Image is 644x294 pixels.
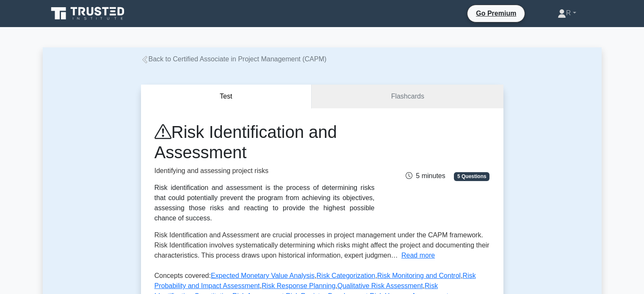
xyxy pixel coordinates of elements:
[155,122,375,162] h1: Risk Identification and Assessment
[155,272,476,289] a: Risk Probability and Impact Assessment
[155,231,489,259] span: Risk Identification and Assessment are crucial processes in project management under the CAPM fra...
[141,55,327,63] a: Back to Certified Associate in Project Management (CAPM)
[155,166,375,176] p: Identifying and assessing project risks
[262,282,335,289] a: Risk Response Planning
[471,8,521,19] a: Go Premium
[537,5,597,22] a: R
[312,85,503,109] a: Flashcards
[317,272,376,279] a: Risk Categorization
[337,282,423,289] a: Qualitative Risk Assessment
[406,172,445,179] span: 5 minutes
[377,272,461,279] a: Risk Monitoring and Control
[141,85,312,109] button: Test
[454,172,489,181] span: 5 Questions
[155,183,375,223] div: Risk identification and assessment is the process of determining risks that could potentially pre...
[211,272,315,279] a: Expected Monetary Value Analysis
[401,250,435,261] button: Read more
